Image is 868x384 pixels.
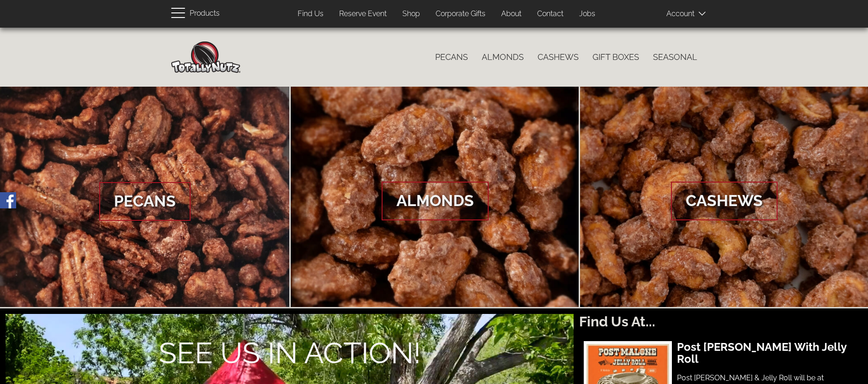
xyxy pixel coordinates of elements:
[332,5,394,23] a: Reserve Event
[646,47,704,67] a: Seasonal
[586,47,646,67] a: Gift Boxes
[395,5,427,23] a: Shop
[428,47,475,67] a: Pecans
[99,182,191,221] span: Pecans
[382,182,489,220] span: Almonds
[671,182,778,220] span: Cashews
[291,87,579,307] a: Almonds
[429,5,492,23] a: Corporate Gifts
[494,5,528,23] a: About
[291,5,330,23] a: Find Us
[579,314,862,329] h2: Find Us At...
[530,5,570,23] a: Contact
[531,47,586,67] a: Cashews
[677,341,848,366] h3: Post [PERSON_NAME] With Jelly Roll
[572,5,602,23] a: Jobs
[475,47,531,67] a: Almonds
[171,41,240,73] img: Home
[190,7,220,20] span: Products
